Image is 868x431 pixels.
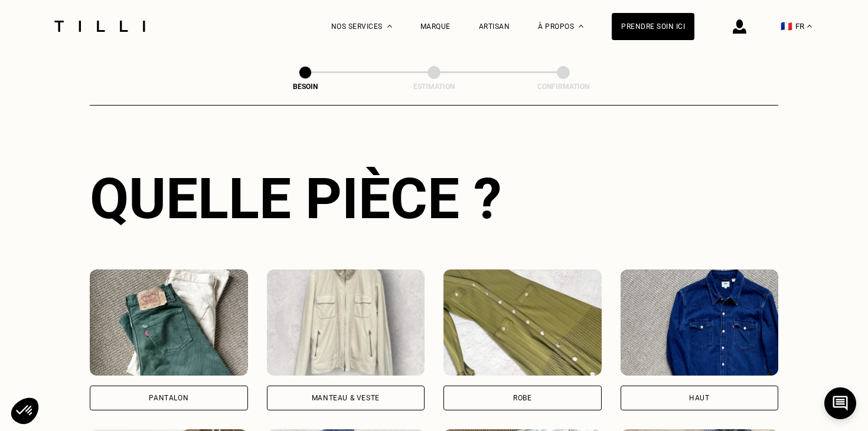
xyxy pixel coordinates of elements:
[312,394,380,402] div: Manteau & Veste
[621,269,779,376] img: Tilli retouche votre Haut
[90,166,778,232] div: Quelle pièce ?
[420,22,451,31] a: Marque
[267,269,425,376] img: Tilli retouche votre Manteau & Veste
[733,19,746,34] img: icône connexion
[513,394,531,402] div: Robe
[246,83,364,91] div: Besoin
[387,25,392,28] img: Menu déroulant
[807,25,812,28] img: menu déroulant
[781,21,792,32] span: 🇫🇷
[479,22,510,31] a: Artisan
[504,83,622,91] div: Confirmation
[375,83,493,91] div: Estimation
[90,269,248,376] img: Tilli retouche votre Pantalon
[689,394,709,402] div: Haut
[50,21,149,32] img: Logo du service de couturière Tilli
[149,394,188,402] div: Pantalon
[443,269,602,376] img: Tilli retouche votre Robe
[612,13,694,40] a: Prendre soin ici
[579,25,583,28] img: Menu déroulant à propos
